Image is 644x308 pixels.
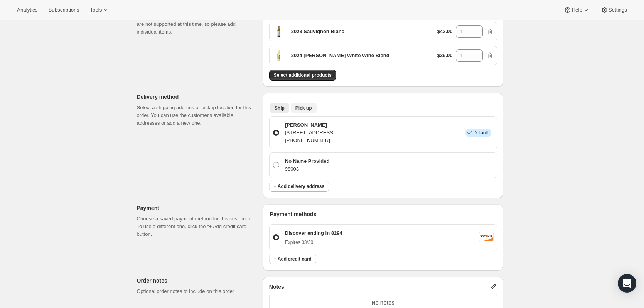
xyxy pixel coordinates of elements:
[17,7,37,13] span: Analytics
[291,52,389,59] p: 2024 [PERSON_NAME] White Wine Blend
[273,49,285,62] span: Default Title
[137,215,257,238] p: Choose a saved payment method for this customer. To use a different one, click the “+ Add credit ...
[285,137,335,144] p: [PHONE_NUMBER]
[273,25,285,38] span: Default Title
[295,105,312,111] span: Pick up
[285,157,330,165] p: No Name Provided
[274,299,492,306] p: No notes
[285,229,342,237] p: Discover ending in 8294
[596,5,632,15] button: Settings
[274,256,312,262] span: + Add credit card
[285,239,342,245] p: Expires 03/30
[137,104,257,127] p: Select a shipping address or pickup location for this order. You can use the customer's available...
[269,283,284,291] span: Notes
[137,288,257,295] p: Optional order notes to include on this order
[437,28,453,36] p: $42.00
[572,7,582,13] span: Help
[274,183,324,190] span: + Add delivery address
[137,277,257,284] p: Order notes
[609,7,627,13] span: Settings
[137,13,257,36] p: Select the products to include in this order. Bundles are not supported at this time, so please a...
[269,70,336,81] button: Select additional products
[618,274,636,293] div: Open Intercom Messenger
[274,72,332,78] span: Select additional products
[269,181,329,192] button: + Add delivery address
[473,130,488,136] span: Default
[285,129,335,137] p: [STREET_ADDRESS]
[559,5,594,15] button: Help
[291,28,344,36] p: 2023 Sauvignon Blanc
[90,7,102,13] span: Tools
[85,5,114,15] button: Tools
[12,5,42,15] button: Analytics
[137,93,257,101] p: Delivery method
[270,210,497,218] p: Payment methods
[275,105,285,111] span: Ship
[285,121,335,129] p: [PERSON_NAME]
[137,204,257,212] p: Payment
[437,52,453,59] p: $36.00
[44,5,84,15] button: Subscriptions
[269,254,316,264] button: + Add credit card
[285,165,330,173] p: 98003
[48,7,79,13] span: Subscriptions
